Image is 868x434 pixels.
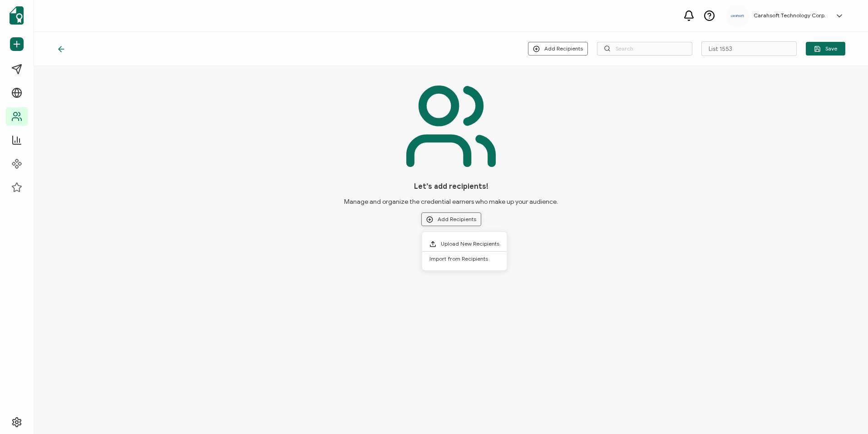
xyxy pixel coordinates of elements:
img: a9ee5910-6a38-4b3f-8289-cffb42fa798b.svg [731,15,745,17]
iframe: Chat Widget [823,390,868,434]
img: sertifier-logomark-colored.svg [10,6,24,25]
h1: Let’s add recipients! [414,182,488,191]
h5: Carahsoft Technology Corp. [754,12,826,19]
input: Search [597,42,692,56]
span: Upload New Recipients [441,240,499,247]
span: Import from Recipients [429,255,488,262]
button: Save [806,42,845,56]
span: Save [814,45,837,52]
input: List Title [701,41,797,56]
button: Add Recipients [421,212,481,226]
button: Add Recipients [528,42,588,56]
span: Manage and organize the credential earners who make up your audience. [321,198,582,206]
